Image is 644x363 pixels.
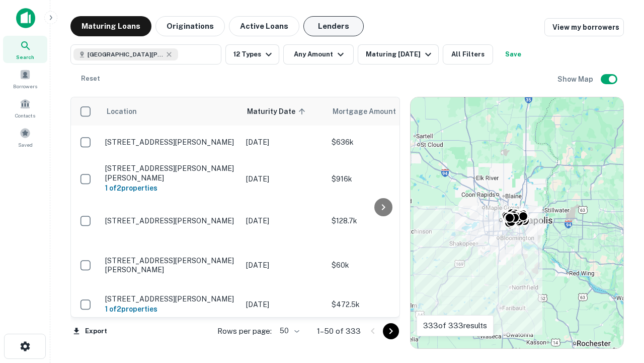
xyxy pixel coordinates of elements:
p: [DATE] [246,173,321,185]
button: Save your search to get updates of matches that match your search criteria. [497,44,529,65]
button: Reset [74,69,107,89]
th: Mortgage Amount [327,97,437,126]
span: Search [16,53,34,61]
p: $60k [332,260,432,271]
p: Rows per page: [217,325,272,337]
span: Saved [18,141,33,149]
span: [GEOGRAPHIC_DATA][PERSON_NAME], [GEOGRAPHIC_DATA], [GEOGRAPHIC_DATA] [88,50,163,59]
p: $636k [332,137,432,148]
button: Maturing [DATE] [358,44,439,65]
p: [STREET_ADDRESS][PERSON_NAME] [105,216,236,225]
button: Any Amount [283,44,354,65]
button: Go to next page [383,323,399,339]
button: Active Loans [229,16,299,36]
p: [STREET_ADDRESS][PERSON_NAME][PERSON_NAME] [105,164,236,182]
p: 333 of 333 results [423,320,487,332]
button: All Filters [443,44,493,65]
p: [DATE] [246,260,321,271]
span: Location [106,105,137,117]
p: $472.5k [332,299,432,310]
th: Location [100,97,241,126]
p: [STREET_ADDRESS][PERSON_NAME][PERSON_NAME] [105,256,236,274]
p: [STREET_ADDRESS][PERSON_NAME] [105,294,236,304]
h6: Show Map [557,74,595,85]
th: Maturity Date [241,97,327,126]
p: $916k [332,173,432,185]
p: [DATE] [246,137,321,148]
a: View my borrowers [544,18,624,36]
h6: 1 of 2 properties [105,304,236,315]
p: [DATE] [246,215,321,226]
div: 50 [276,324,301,338]
a: Contacts [3,94,47,122]
img: capitalize-icon.png [16,8,35,28]
a: Borrowers [3,65,47,92]
button: 12 Types [225,44,279,65]
button: Lenders [303,16,364,36]
p: [DATE] [246,299,321,310]
h6: 1 of 2 properties [105,183,236,194]
button: Maturing Loans [70,16,151,36]
div: 0 0 [411,97,623,348]
p: $128.7k [332,215,432,226]
span: Contacts [15,111,35,119]
button: Export [70,324,110,339]
span: Maturity Date [247,105,308,117]
p: 1–50 of 333 [317,325,361,337]
span: Mortgage Amount [333,105,409,117]
button: Originations [155,16,225,36]
p: [STREET_ADDRESS][PERSON_NAME] [105,138,236,147]
iframe: Chat Widget [594,282,644,331]
div: Maturing [DATE] [366,48,434,60]
a: Search [3,36,47,63]
span: Borrowers [13,82,37,90]
a: Saved [3,124,47,151]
